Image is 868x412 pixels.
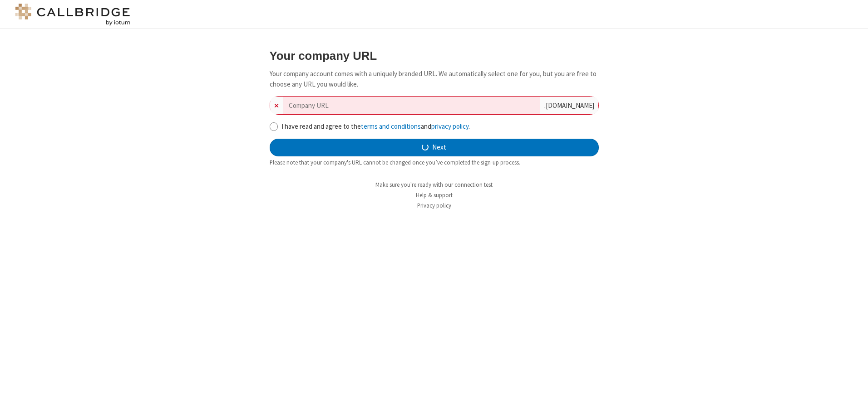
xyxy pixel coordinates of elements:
[416,191,453,199] a: Help & support
[361,122,421,131] a: terms and conditions
[540,97,598,114] div: . [DOMAIN_NAME]
[281,121,599,132] label: I have read and agree to the and .
[270,49,599,62] h3: Your company URL
[431,122,469,131] a: privacy policy
[375,181,493,189] a: Make sure you're ready with our connection test
[270,139,599,157] button: Next
[270,69,599,89] p: Your company account comes with a uniquely branded URL. We automatically select one for you, but ...
[14,4,132,25] img: logo@2x.png
[417,202,451,209] a: Privacy policy
[432,142,446,153] span: Next
[283,97,540,114] input: Company URL
[270,158,599,167] div: Please note that your company's URL cannot be changed once you’ve completed the sign-up process.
